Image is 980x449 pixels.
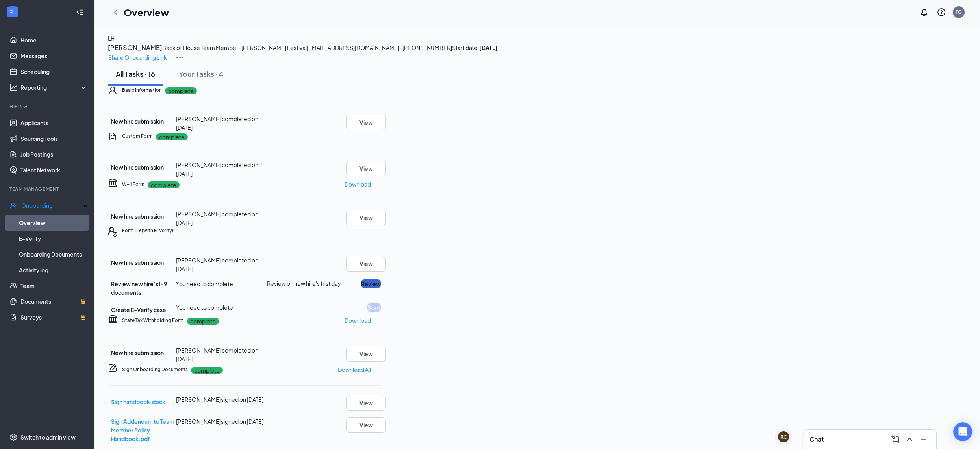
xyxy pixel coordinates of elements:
a: Sourcing Tools [20,131,88,146]
div: Your Tasks · 4 [179,69,224,79]
button: View [346,210,386,225]
span: New hire submission [111,118,164,125]
h1: Overview [124,6,169,19]
p: Download [345,180,371,188]
h5: Form I-9 (with E-Verify) [122,227,173,234]
svg: ChevronLeft [111,7,120,17]
a: Activity log [19,262,88,278]
svg: TaxGovernmentIcon [108,178,117,187]
svg: UserCheck [9,201,17,209]
span: [PERSON_NAME] completed on [DATE] [176,347,258,362]
svg: Settings [9,433,17,441]
div: Reporting [20,83,88,91]
p: Share Onboarding Link [108,53,167,62]
a: DocumentsCrown [20,294,88,309]
img: More Actions [175,53,185,62]
div: Hiring [9,103,86,110]
button: View [346,115,386,130]
span: [EMAIL_ADDRESS][DOMAIN_NAME] · [PHONE_NUMBER] [307,44,452,51]
svg: WorkstreamLogo [9,8,17,16]
h5: Custom Form [122,133,153,140]
span: Create E-Verify case [111,306,166,313]
svg: Collapse [76,8,84,16]
div: Onboarding [21,201,81,209]
span: [PERSON_NAME] completed on [DATE] [176,115,258,131]
p: Download [345,316,371,325]
svg: ChevronUp [905,434,914,444]
span: You need to complete [176,280,233,287]
p: complete [191,367,223,374]
button: View [346,161,386,176]
svg: Minimize [919,434,928,444]
h5: State Tax Withholding Form [122,317,184,324]
button: Start [367,303,381,312]
a: Talent Network [20,162,88,178]
h5: Basic Information [122,87,162,94]
div: [PERSON_NAME] signed on [DATE] [176,417,267,426]
a: Sign handbook.docx [111,398,165,405]
button: Share Onboarding Link [108,53,167,62]
svg: CustomFormIcon [108,132,117,141]
a: Sign Addendum to Team Member Policy Handbook.pdf [111,418,174,442]
a: Applicants [20,115,88,131]
a: E-Verify [19,231,88,246]
svg: ComposeMessage [891,434,900,444]
h5: Sign Onboarding Documents [122,366,188,373]
button: Download All [337,363,371,376]
a: Messages [20,48,88,64]
p: complete [187,318,219,325]
a: Scheduling [20,64,88,79]
button: ChevronUp [903,433,916,445]
span: Back of House Team Member · [PERSON_NAME] Festival [162,44,307,51]
p: complete [156,133,188,140]
button: ComposeMessage [889,433,902,445]
button: View [346,256,386,272]
span: New hire submission [111,259,164,266]
a: Team [20,278,88,294]
span: You need to complete [176,304,233,311]
span: New hire submission [111,349,164,356]
svg: TaxGovernmentIcon [108,314,117,323]
svg: User [108,86,117,95]
a: Onboarding Documents [19,246,88,262]
button: View [346,395,386,411]
p: complete [165,87,197,94]
span: [PERSON_NAME] completed on [DATE] [176,211,258,226]
span: Review on new hire's first day [267,279,341,287]
div: [PERSON_NAME] signed on [DATE] [176,395,267,404]
span: Start date: [452,44,498,51]
div: Switch to admin view [20,433,76,441]
button: Review [361,279,381,288]
div: Team Management [9,186,86,192]
p: Download All [338,365,371,374]
span: New hire submission [111,164,164,171]
a: Home [20,32,88,48]
div: RC [780,434,787,440]
a: SurveysCrown [20,309,88,325]
button: [PERSON_NAME] [108,42,162,53]
button: Minimize [917,433,930,445]
div: All Tasks · 16 [116,69,155,79]
svg: QuestionInfo [937,7,946,17]
svg: Notifications [919,7,929,17]
p: complete [148,181,180,188]
div: Open Intercom Messenger [953,422,972,441]
svg: Analysis [9,83,17,91]
span: Review new hire’s I-9 documents [111,280,167,296]
button: Download [344,178,371,190]
a: Overview [19,215,88,231]
button: LH [108,34,115,42]
a: Job Postings [20,146,88,162]
svg: FormI9EVerifyIcon [108,227,117,237]
span: New hire submission [111,213,164,220]
button: View [346,417,386,433]
h5: W-4 Form [122,181,144,188]
strong: [DATE] [479,44,498,51]
span: [PERSON_NAME] completed on [DATE] [176,257,258,272]
button: Download [344,314,371,327]
svg: CompanyDocumentIcon [108,363,117,373]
